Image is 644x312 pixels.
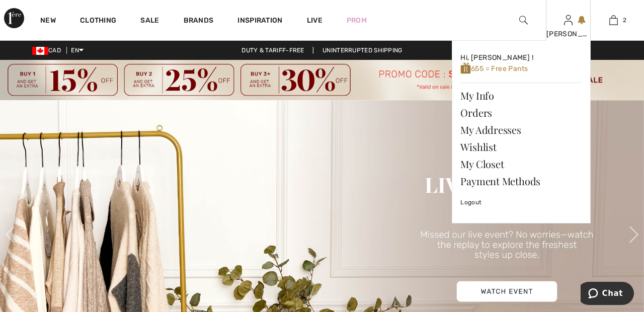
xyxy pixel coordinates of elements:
img: My Bag [609,14,618,26]
span: 655 = Free Pants [460,64,528,73]
a: Brands [184,16,214,27]
span: Hi, [PERSON_NAME] ! [460,53,533,62]
a: Orders [460,104,582,121]
a: Prom [347,15,367,26]
span: CAD [32,47,65,54]
a: Wishlist [460,138,582,155]
a: My Closet [460,155,582,173]
a: My Addresses [460,121,582,138]
img: My Info [564,14,573,26]
a: Payment Methods [460,173,582,190]
div: [PERSON_NAME] [546,29,591,39]
span: Inspiration [237,16,282,27]
a: Hi, [PERSON_NAME] ! 655 = Free Pants [460,49,582,79]
a: Sale [140,16,159,27]
img: 1ère Avenue [4,8,24,28]
a: Logout [460,190,582,215]
span: EN [71,47,84,54]
img: loyalty_logo_r.svg [460,62,471,74]
img: Canadian Dollar [32,47,48,55]
a: Sign In [564,15,573,25]
a: My Info [460,87,582,104]
a: 2 [591,14,635,26]
iframe: Opens a widget where you can chat to one of our agents [581,282,634,307]
a: New [40,16,56,27]
a: Clothing [80,16,116,27]
img: search the website [519,14,528,26]
a: Live [307,15,323,26]
span: 2 [623,16,626,25]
